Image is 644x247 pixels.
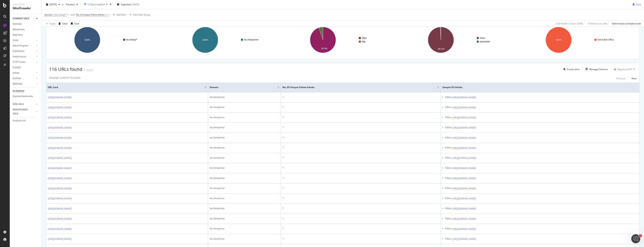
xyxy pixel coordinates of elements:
svg: A chart. [49,24,165,56]
button: Manage Columns [584,67,608,71]
div: Apply [50,22,55,25]
div: Content [13,66,21,70]
div: be.chewy/new [210,237,279,240]
span: 116 URLs found [49,66,82,72]
div: follow [445,237,451,241]
div: 0.03 % URLs ( 116 on 299K ) [556,22,583,25]
img: Equal [84,70,85,71]
div: Add Filter Group [133,13,150,16]
a: [URL][DOMAIN_NAME] [452,217,476,221]
text: Not Active URLs [598,38,614,41]
div: follow [445,106,451,109]
a: [URL][DOMAIN_NAME] [452,207,476,211]
div: Performance [13,55,26,59]
a: [URL][DOMAIN_NAME] [452,166,476,170]
text: 100% [556,39,562,41]
a: [URL][DOMAIN_NAME] [48,237,72,241]
button: and [71,13,75,16]
div: NEW URLS [13,102,24,106]
div: 1 [282,227,439,230]
a: Segments [13,33,39,37]
a: Movements [13,28,39,31]
div: Url Explorer [13,89,24,93]
a: [URL][DOMAIN_NAME] [452,177,476,180]
button: Next [632,76,637,81]
span: 1 [639,234,642,237]
a: [URL][DOMAIN_NAME] [48,217,72,221]
a: Performance [13,55,35,59]
div: follow [445,207,451,211]
svg: A chart. [520,24,637,56]
div: Next [632,77,637,80]
div: Visits [13,38,18,42]
div: follow [445,95,451,99]
text: https [362,37,367,39]
a: NEW URLS [13,102,35,106]
div: 1 [282,217,439,220]
button: Export as CSV [612,66,632,72]
div: 1 [282,176,439,180]
a: [URL][DOMAIN_NAME] [48,96,72,99]
div: 1 [282,136,439,139]
div: be.chewy/new [210,197,279,200]
div: Add Filter [116,13,126,16]
span: 1 [107,12,108,17]
iframe: Intercom live chat [631,234,640,243]
a: [URL][DOMAIN_NAME] [48,116,72,120]
div: 2 Filters Applied [88,3,104,6]
div: be.chewy/new [210,227,279,230]
a: [URL][DOMAIN_NAME] [452,106,476,109]
a: CURRENT URLS [13,17,35,21]
div: 1 [282,156,439,159]
div: be.chewy/new [210,126,279,129]
div: 1 [282,116,439,119]
a: [URL][DOMAIN_NAME] [48,166,72,170]
a: [URL][DOMAIN_NAME] [48,106,72,109]
div: be.chewy/new [210,146,279,149]
div: Analytics [13,3,38,6]
a: Search Engines [13,44,35,48]
text: clean [480,37,485,39]
div: follow [445,186,451,190]
span: domain [210,86,272,89]
button: Previous [64,1,79,7]
a: [URL][DOMAIN_NAME] [452,136,476,140]
div: be.chewy/new [210,176,279,180]
button: Switch back to Simple mode [610,21,641,27]
a: Explorer Bookmarks [13,94,39,98]
div: Explorer Bookmarks [13,94,33,98]
div: Export as CSV [618,68,632,71]
div: Sitemaps [13,82,22,86]
button: Add Filter [111,13,126,17]
a: DISAPPEARED URLS [13,108,35,116]
div: Save [636,3,641,6]
div: Manage Columns [589,68,608,71]
div: A chart. [285,24,401,56]
a: [URL][DOMAIN_NAME] [48,146,72,150]
div: follow [445,176,451,180]
span: Sample of Inlinks [442,86,632,89]
span: Segments [121,3,131,6]
a: [URL][DOMAIN_NAME] [48,227,72,231]
span: No. of Unique Follow Inlinks [282,86,432,89]
div: follow [445,116,451,120]
div: be.chewy/new [210,106,279,109]
a: [URL][DOMAIN_NAME] [48,197,72,201]
div: SiteCrawler [13,6,38,10]
div: 1 [282,237,439,240]
text: http [362,40,366,43]
div: be.chewy/new [210,166,279,170]
button: Create alert [562,66,579,72]
text: 99.1% [438,48,444,50]
div: be.chewy/new [210,116,279,119]
a: [URL][DOMAIN_NAME] [452,237,476,241]
a: Inlinks [13,71,35,75]
div: A chart. [403,24,519,56]
div: Segments [13,33,23,37]
div: Create alert [567,68,579,71]
div: Distribution [13,49,25,53]
button: 2 Filters Applied [83,1,109,7]
div: HTTP Codes [13,60,25,64]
